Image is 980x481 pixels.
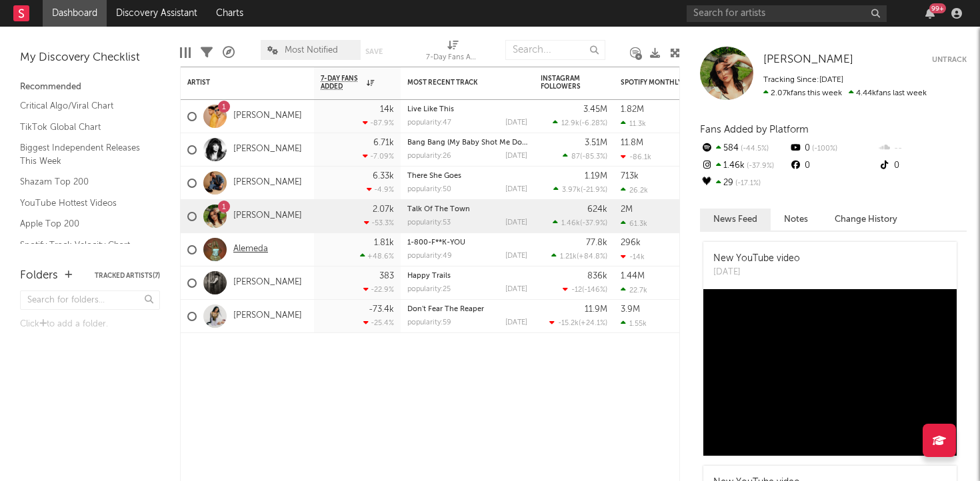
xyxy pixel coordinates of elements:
span: 7-Day Fans Added [321,75,363,91]
a: Apple Top 200 [20,217,147,231]
div: -14k [621,252,645,261]
span: -12 [571,286,582,294]
div: Happy Trails [407,272,527,280]
button: Untrack [932,53,967,67]
a: Critical Algo/Viral Chart [20,99,147,113]
div: ( ) [553,185,607,194]
div: -7.09 % [363,152,394,161]
a: Don't Fear The Reaper [407,306,484,313]
div: -86.1k [621,153,651,161]
input: Search for folders... [20,290,160,310]
div: ( ) [549,318,607,327]
div: 0 [878,157,967,175]
div: [DATE] [505,119,527,127]
div: 7-Day Fans Added (7-Day Fans Added) [426,50,479,66]
div: -53.3 % [364,219,394,227]
div: Don't Fear The Reaper [407,306,527,313]
div: 11.9M [585,305,607,314]
a: Spotify Track Velocity Chart [20,238,147,252]
div: 3.45M [583,105,607,114]
div: popularity: 59 [407,319,451,326]
a: Alemeda [233,244,268,255]
a: Happy Trails [407,272,451,280]
div: 584 [700,140,789,157]
div: There She Goes [407,173,527,180]
span: -37.9 % [582,220,605,227]
div: popularity: 47 [407,119,451,127]
div: ( ) [553,219,607,227]
div: 1.81k [374,239,394,247]
button: Save [365,48,383,55]
div: Instagram Followers [541,75,587,91]
span: +84.8 % [579,253,605,260]
div: 14k [380,105,394,114]
a: [PERSON_NAME] [233,211,302,222]
div: 61.3k [621,219,647,228]
div: 1.55k [621,319,647,328]
div: 1.46k [700,157,789,175]
div: 6.71k [373,139,394,147]
span: 1.21k [560,253,577,260]
div: -25.4 % [363,318,394,327]
span: 87 [571,153,580,161]
div: 0 [789,140,877,157]
a: YouTube Hottest Videos [20,196,147,211]
div: 836k [587,272,607,280]
div: New YouTube video [713,252,800,266]
div: A&R Pipeline [223,33,235,72]
div: Edit Columns [180,33,191,72]
input: Search... [505,40,605,60]
div: 77.8k [586,239,607,247]
div: 1.82M [621,105,644,114]
div: [DATE] [505,286,527,293]
div: 713k [621,172,639,181]
div: 22.7k [621,286,647,294]
div: Spotify Monthly Listeners [621,79,721,87]
div: [DATE] [505,153,527,160]
button: Notes [771,209,821,231]
a: Talk Of The Town [407,206,470,213]
div: 1-800-F**K-YOU [407,239,527,246]
span: Most Notified [285,46,338,55]
div: [DATE] [505,186,527,193]
a: There She Goes [407,173,461,180]
div: 6.33k [373,172,394,181]
span: 4.44k fans last week [763,89,927,97]
a: [PERSON_NAME] [233,277,302,288]
a: [PERSON_NAME] [233,111,302,122]
span: -21.9 % [583,187,605,194]
div: ( ) [551,252,607,260]
span: 1.46k [561,220,580,227]
a: [PERSON_NAME] [233,177,302,189]
div: 99 + [929,3,946,13]
button: Change History [821,209,911,231]
div: -87.9 % [363,119,394,127]
span: -44.5 % [739,145,769,153]
div: [DATE] [713,266,800,279]
a: [PERSON_NAME] [763,53,853,67]
span: -6.28 % [581,120,605,127]
div: Filters [201,33,213,72]
div: popularity: 25 [407,286,451,293]
span: -85.3 % [582,153,605,161]
span: Fans Added by Platform [700,125,809,135]
div: Click to add a folder. [20,316,160,332]
button: 99+ [925,8,935,19]
div: 296k [621,239,641,247]
div: +48.6 % [360,252,394,260]
span: -100 % [810,145,837,153]
div: 1.19M [585,172,607,181]
span: Tracking Since: [DATE] [763,76,843,84]
input: Search for artists [687,5,887,22]
span: +24.1 % [581,320,605,327]
div: Artist [187,79,287,87]
div: [DATE] [505,252,527,260]
span: 3.97k [562,187,581,194]
div: 11.3k [621,119,646,128]
div: Folders [20,268,58,284]
a: Live Like This [407,106,454,113]
a: 1-800-F**K-YOU [407,239,465,246]
div: popularity: 49 [407,252,452,260]
div: 0 [789,157,877,175]
div: My Discovery Checklist [20,50,160,66]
